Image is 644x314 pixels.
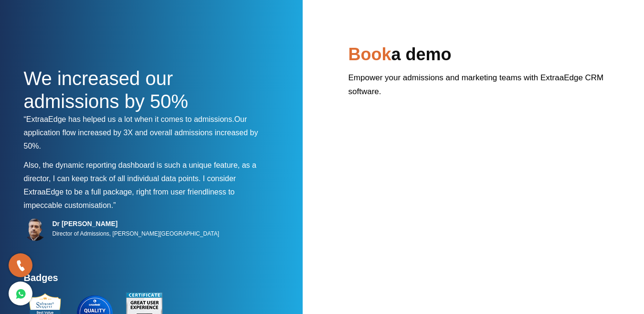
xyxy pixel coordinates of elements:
[24,115,258,150] span: Our application flow increased by 3X and overall admissions increased by 50%.
[24,68,189,112] span: We increased our admissions by 50%
[348,71,621,106] p: Empower your admissions and marketing teams with ExtraaEdge CRM software.
[53,228,220,239] p: Director of Admissions, [PERSON_NAME][GEOGRAPHIC_DATA]
[53,219,220,228] h5: Dr [PERSON_NAME]
[24,272,267,289] h4: Badges
[348,43,621,71] h2: a demo
[24,115,234,123] span: “ExtraaEdge has helped us a lot when it comes to admissions.
[348,44,391,64] span: Book
[24,174,236,209] span: I consider ExtraaEdge to be a full package, right from user friendliness to impeccable customisat...
[24,161,256,183] span: Also, the dynamic reporting dashboard is such a unique feature, as a director, I can keep track o...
